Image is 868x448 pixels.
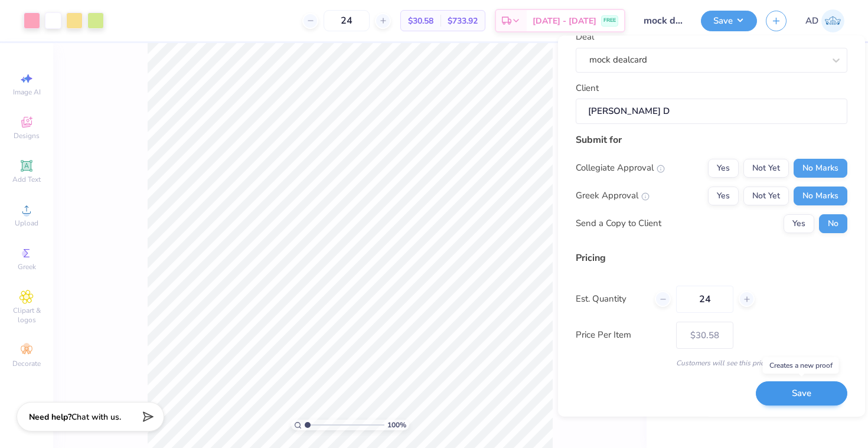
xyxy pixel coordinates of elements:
label: Price Per Item [576,329,667,342]
div: Submit for [576,133,847,147]
span: 100 % [387,420,406,430]
div: Collegiate Approval [576,162,665,175]
div: Greek Approval [576,189,650,203]
span: Designs [14,131,40,140]
button: No Marks [794,187,847,205]
span: Add Text [12,175,41,184]
input: Untitled Design [634,9,692,32]
span: Chat with us. [71,411,121,423]
span: $733.92 [448,15,478,27]
button: Save [701,11,757,31]
span: AD [805,14,818,28]
button: Not Yet [743,187,789,205]
button: No [819,214,847,233]
button: Save [756,382,847,406]
span: Image AI [13,87,41,97]
span: Decorate [12,359,41,368]
a: AD [805,9,844,32]
strong: Need help? [29,411,71,423]
button: Yes [784,214,814,233]
div: Send a Copy to Client [576,217,661,231]
button: No Marks [794,159,847,178]
span: Upload [15,218,38,228]
button: Yes [708,187,739,205]
input: – – [676,286,733,313]
div: Pricing [576,251,847,265]
img: Aliza Didarali [821,9,844,32]
div: Customers will see this price on HQ. [576,358,847,368]
span: Clipart & logos [6,306,47,325]
button: Not Yet [743,159,789,178]
span: $30.58 [408,15,433,27]
label: Est. Quantity [576,293,646,306]
input: – – [324,10,370,31]
div: Creates a new proof [763,357,839,374]
input: e.g. Ethan Linker [576,99,847,125]
label: Client [576,81,599,95]
span: Greek [18,262,36,272]
span: [DATE] - [DATE] [533,15,596,27]
span: FREE [603,17,616,25]
label: Deal [576,31,594,44]
button: Yes [708,159,739,178]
